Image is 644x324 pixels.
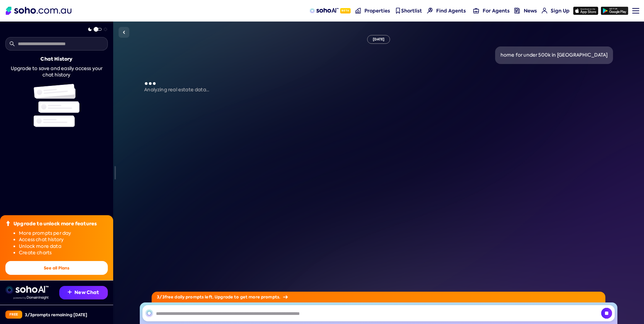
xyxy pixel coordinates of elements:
[601,7,628,15] img: google-play icon
[601,308,612,319] img: Send icon
[473,8,479,13] img: for-agents-nav icon
[144,87,613,93] p: Analyzing real estate data...
[5,286,49,294] img: sohoai logo
[551,7,570,14] span: Sign Up
[501,52,608,59] div: home for under 500k in [GEOGRAPHIC_DATA]
[395,8,401,13] img: shortlist-nav icon
[542,8,547,13] img: for-agents-nav icon
[514,8,520,13] img: news-nav icon
[19,243,108,250] li: Unlock more data
[283,295,288,299] img: Arrow icon
[120,28,128,36] img: Sidebar toggle icon
[13,296,49,299] img: Data provided by Domain Insight
[5,221,11,226] img: Upgrade icon
[5,261,108,275] button: See all Plans
[59,286,108,299] button: New Chat
[152,292,605,302] div: 3 / 3 free daily prompts left. Upgrade to get more prompts.
[573,7,598,15] img: app-store icon
[340,8,351,13] span: Beta
[19,236,108,243] li: Access chat history
[427,8,433,13] img: Find agents icon
[6,7,71,15] img: Soho Logo
[483,7,510,14] span: For Agents
[5,65,108,78] div: Upgrade to save and easily access your chat history
[310,8,338,13] img: sohoAI logo
[367,35,390,44] div: [DATE]
[34,84,79,127] img: Chat history illustration
[19,250,108,256] li: Create charts
[13,221,97,227] div: Upgrade to unlock more features
[68,290,72,294] img: Recommendation icon
[19,230,108,237] li: More prompts per day
[355,8,361,13] img: properties-nav icon
[401,7,422,14] span: Shortlist
[40,56,72,63] div: Chat History
[5,311,22,319] div: Free
[601,308,612,319] button: Cancel request
[436,7,466,14] span: Find Agents
[25,312,87,318] div: 3 / 3 prompts remaining [DATE]
[364,7,390,14] span: Properties
[524,7,537,14] span: News
[145,309,153,317] img: SohoAI logo black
